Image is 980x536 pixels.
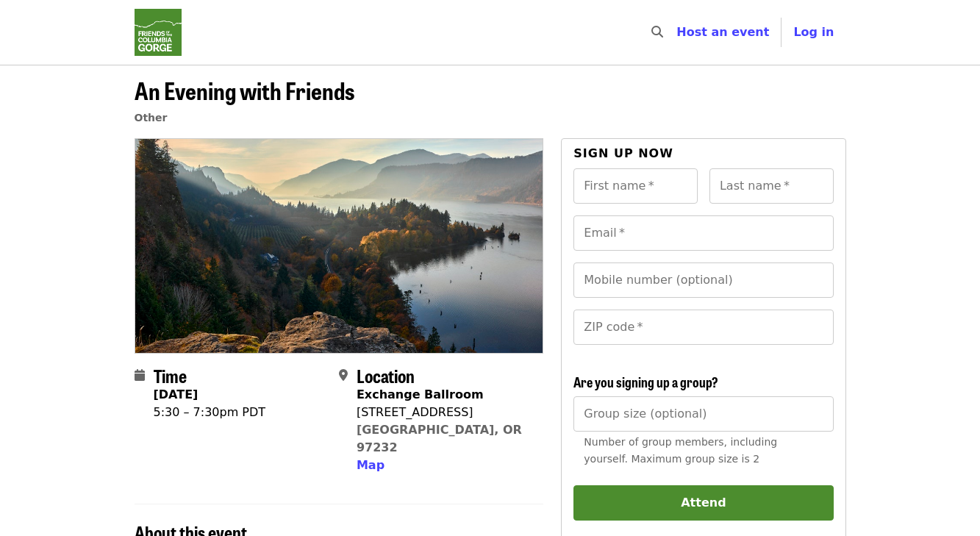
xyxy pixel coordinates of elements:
[357,423,522,454] a: [GEOGRAPHIC_DATA], OR 97232
[357,457,385,474] button: Map
[782,18,845,47] button: Log in
[154,387,198,401] strong: [DATE]
[676,25,769,39] a: Host an event
[573,485,833,521] button: Attend
[135,368,145,382] i: calendar icon
[357,387,484,401] strong: Exchange Ballroom
[573,146,673,160] span: Sign up now
[651,25,663,39] i: search icon
[154,404,266,421] div: 5:30 – 7:30pm PDT
[135,9,182,56] img: Friends Of The Columbia Gorge - Home
[357,458,385,472] span: Map
[135,73,354,107] span: An Evening with Friends
[357,404,532,421] div: [STREET_ADDRESS]
[573,396,833,432] input: [object Object]
[584,436,777,465] span: Number of group members, including yourself. Maximum group size is 2
[573,262,833,298] input: Mobile number (optional)
[709,168,834,204] input: Last name
[135,139,543,352] img: An Evening with Friends organized by Friends Of The Columbia Gorge
[672,15,684,50] input: Search
[357,362,415,388] span: Location
[135,112,168,124] a: Other
[339,368,348,382] i: map-marker-alt icon
[793,25,834,39] span: Log in
[573,215,833,251] input: Email
[573,310,833,345] input: ZIP code
[573,168,698,204] input: First name
[573,372,718,391] span: Are you signing up a group?
[154,362,187,388] span: Time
